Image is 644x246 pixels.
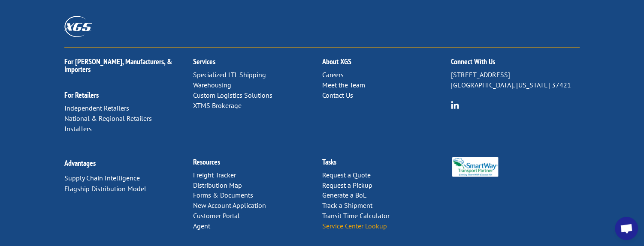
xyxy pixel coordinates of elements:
[451,157,499,177] img: Smartway_Logo
[193,211,240,220] a: Customer Portal
[193,222,210,230] a: Agent
[322,201,372,210] a: Track a Shipment
[322,81,365,89] a: Meet the Team
[322,57,351,66] a: About XGS
[322,211,389,220] a: Transit Time Calculator
[322,191,366,199] a: Generate a BoL
[193,91,272,99] a: Custom Logistics Solutions
[451,58,580,70] h2: Connect With Us
[193,191,253,199] a: Forms & Documents
[64,104,129,112] a: Independent Retailers
[193,181,242,189] a: Distribution Map
[193,101,242,110] a: XTMS Brokerage
[64,124,92,133] a: Installers
[64,114,152,123] a: National & Regional Retailers
[64,90,99,100] a: For Retailers
[322,91,353,99] a: Contact Us
[193,171,236,179] a: Freight Tracker
[451,101,459,109] img: group-6
[322,222,387,230] a: Service Center Lookup
[322,70,343,79] a: Careers
[615,217,638,240] a: Open chat
[64,158,96,168] a: Advantages
[193,81,231,89] a: Warehousing
[322,158,450,170] h2: Tasks
[322,181,372,189] a: Request a Pickup
[64,184,146,193] a: Flagship Distribution Model
[193,70,266,79] a: Specialized LTL Shipping
[64,174,140,182] a: Supply Chain Intelligence
[322,171,370,179] a: Request a Quote
[193,157,220,167] a: Resources
[193,57,215,66] a: Services
[451,70,580,90] p: [STREET_ADDRESS] [GEOGRAPHIC_DATA], [US_STATE] 37421
[64,16,92,37] img: XGS_Logos_ALL_2024_All_White
[64,57,172,74] a: For [PERSON_NAME], Manufacturers, & Importers
[193,201,266,210] a: New Account Application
